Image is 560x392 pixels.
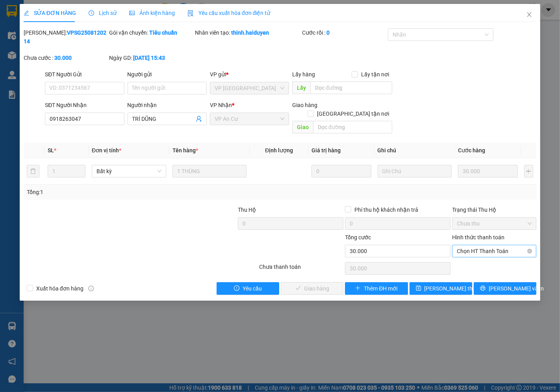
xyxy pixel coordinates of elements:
[96,165,161,177] span: Bất kỳ
[27,165,39,178] button: delete
[109,54,194,62] div: Ngày GD:
[217,282,279,295] button: exclamation-circleYêu cầu
[410,282,472,295] button: save[PERSON_NAME] thay đổi
[92,147,121,153] span: Đơn vị tính
[89,10,94,16] span: clock-circle
[457,218,532,229] span: Chưa thu
[265,147,293,153] span: Định lượng
[24,54,108,62] div: Chưa cước :
[314,109,392,118] span: [GEOGRAPHIC_DATA] tận nơi
[215,113,284,125] span: VP An Cư
[375,143,455,158] th: Ghi chú
[172,147,198,153] span: Tên hàng
[45,101,124,109] div: SĐT Người Nhận
[312,147,341,153] span: Giá trị hàng
[345,282,408,295] button: plusThêm ĐH mới
[33,284,87,293] span: Xuất hóa đơn hàng
[48,147,54,153] span: SL
[458,165,517,178] input: 0
[234,285,239,292] span: exclamation-circle
[524,165,534,178] button: plus
[457,245,532,257] span: Chọn HT Thanh Toán
[326,30,330,36] b: 0
[27,188,217,196] div: Tổng: 1
[358,70,392,79] span: Lấy tận nơi
[89,10,117,16] span: Lịch sử
[134,55,165,61] b: [DATE] 15:43
[231,30,269,36] b: thinh.haiduyen
[425,284,488,293] span: [PERSON_NAME] thay đổi
[238,207,256,213] span: Thu Hộ
[128,70,207,79] div: Người gửi
[312,165,371,178] input: 0
[88,286,94,291] span: info-circle
[45,70,124,79] div: SĐT Người Gửi
[259,263,345,276] div: Chưa thanh toán
[129,10,175,16] span: Ảnh kiện hàng
[187,10,194,17] img: icon
[355,285,361,292] span: plus
[292,121,313,133] span: Giao
[292,102,317,108] span: Giao hàng
[458,147,485,153] span: Cước hàng
[351,205,421,214] span: Phí thu hộ khách nhận trả
[378,165,452,178] input: Ghi Chú
[195,28,300,37] div: Nhân viên tạo:
[24,28,108,46] div: [PERSON_NAME]:
[281,282,343,295] button: checkGiao hàng
[474,282,536,295] button: printer[PERSON_NAME] và In
[489,284,544,293] span: [PERSON_NAME] và In
[292,71,315,78] span: Lấy hàng
[129,10,135,16] span: picture
[345,234,371,240] span: Tổng cước
[243,284,262,293] span: Yêu cầu
[416,285,421,292] span: save
[109,28,194,37] div: Gói vận chuyển:
[24,10,29,16] span: edit
[292,81,310,94] span: Lấy
[54,55,72,61] b: 30.000
[526,11,532,18] span: close
[364,284,397,293] span: Thêm ĐH mới
[302,28,386,37] div: Cước rồi :
[150,30,178,36] b: Tiêu chuẩn
[313,121,392,133] input: Dọc đường
[210,102,232,108] span: VP Nhận
[215,82,284,94] span: VP Sài Gòn
[24,10,76,16] span: SỬA ĐƠN HÀNG
[452,234,504,240] label: Hình thức thanh toán
[196,116,202,122] span: user-add
[310,81,392,94] input: Dọc đường
[518,4,540,26] button: Close
[187,10,271,16] span: Yêu cầu xuất hóa đơn điện tử
[480,285,486,292] span: printer
[452,205,536,214] div: Trạng thái Thu Hộ
[128,101,207,109] div: Người nhận
[527,249,532,253] span: close-circle
[210,70,289,79] div: VP gửi
[172,165,247,178] input: VD: Bàn, Ghế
